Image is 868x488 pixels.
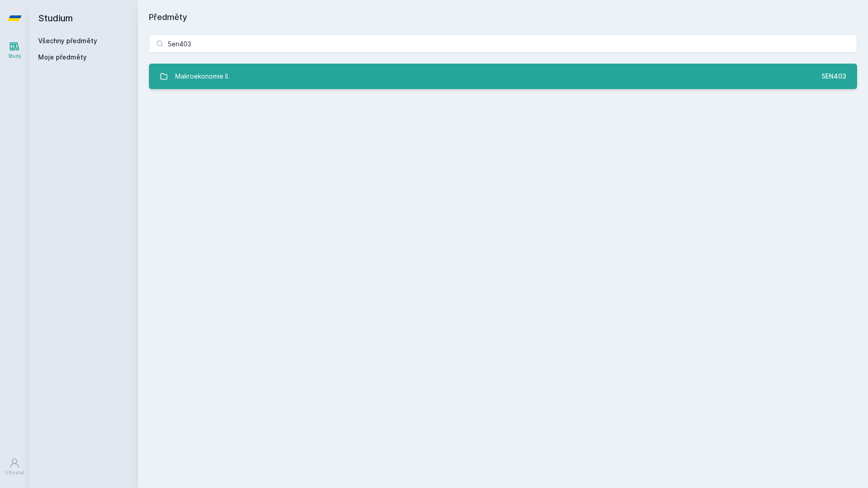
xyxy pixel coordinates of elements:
a: Všechny předměty [38,37,97,45]
div: Uživatel [5,469,24,476]
input: Název nebo ident předmětu… [149,35,857,53]
a: Makroekonomie II. 5EN403 [149,64,857,89]
div: Makroekonomie II. [175,67,230,85]
span: Moje předměty [38,53,87,62]
div: Study [8,53,21,60]
h1: Předměty [149,11,857,24]
div: 5EN403 [822,72,846,81]
a: Study [2,36,27,64]
a: Uživatel [2,453,27,481]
